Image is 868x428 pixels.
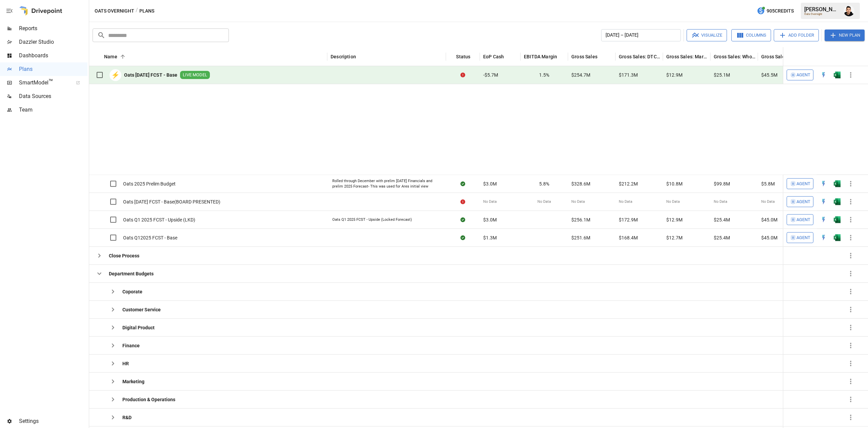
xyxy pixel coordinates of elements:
img: excel-icon.76473adf.svg [834,180,841,187]
img: quick-edit-flash.b8aec18c.svg [820,216,827,223]
button: Francisco Sanchez [840,1,859,20]
img: excel-icon.76473adf.svg [834,72,841,78]
div: Gross Sales: Retail [761,54,803,59]
span: $5.8M [761,180,775,187]
b: Customer Service [122,306,161,313]
button: Visualize [687,29,727,41]
span: -$5.7M [483,72,498,78]
span: Team [19,106,87,114]
b: Production & Operations [122,396,175,403]
div: EoP Cash [483,54,504,59]
b: Close Process [109,252,139,259]
div: Open in Excel [834,180,841,187]
div: Name [104,54,117,59]
div: Gross Sales: Wholesale [714,54,755,59]
div: Status [456,54,470,59]
span: Reports [19,24,87,33]
div: Oats Overnight [804,13,840,16]
span: $212.2M [619,180,638,187]
div: Open in Quick Edit [820,72,827,78]
div: Open in Excel [834,72,841,78]
div: Gross Sales: Marketplace [666,54,708,59]
span: Oats Q12025 FCST - Base [123,234,177,241]
span: Settings [19,417,87,425]
div: ⚡ [110,69,121,81]
div: Gross Sales [571,54,597,59]
span: Oats Q1 2025 FCST - Upside (LKD) [123,216,195,223]
span: Agent [796,234,810,241]
div: Error during sync. [460,72,465,78]
img: Francisco Sanchez [844,5,854,16]
button: Oats Overnight [95,7,134,15]
span: $254.7M [571,72,590,78]
div: Oats Q1 2025 FCST - Upside (Locked Forecast) [332,217,412,222]
button: Add Folder [774,29,819,41]
span: $328.6M [571,180,590,187]
button: [DATE] – [DATE] [601,29,681,41]
span: 1.5% [539,72,549,78]
b: Digital Product [122,324,155,331]
b: HR [122,360,129,367]
img: excel-icon.76473adf.svg [834,198,841,205]
span: $3.0M [483,180,497,187]
span: Agent [796,180,810,188]
span: $12.9M [666,72,683,78]
span: $10.8M [666,180,683,187]
span: ™ [48,78,53,86]
b: Finance [122,342,140,349]
span: $25.1M [714,72,730,78]
img: quick-edit-flash.b8aec18c.svg [820,198,827,205]
div: Gross Sales: DTC Online [619,54,660,59]
div: Error during sync. [460,198,465,205]
b: Marketing [122,378,144,385]
span: $45.0M [761,234,777,241]
div: Sync complete [460,234,465,241]
div: Open in Quick Edit [820,216,827,223]
span: LIVE MODEL [180,72,210,78]
span: $99.8M [714,180,730,187]
b: Oats [DATE] FCST - Base [124,72,177,78]
span: No Data [714,199,727,205]
div: EBITDA Margin [524,54,557,59]
span: Data Sources [19,92,87,100]
span: SmartModel [19,79,68,87]
div: Open in Excel [834,198,841,205]
span: $45.5M [761,72,777,78]
span: Dazzler Studio [19,38,87,46]
span: $25.4M [714,234,730,241]
span: Agent [796,71,810,79]
span: No Data [483,199,497,205]
span: $256.1M [571,216,590,223]
button: Agent [787,196,813,207]
div: Open in Quick Edit [820,234,827,241]
img: excel-icon.76473adf.svg [834,216,841,223]
div: [PERSON_NAME] [804,6,840,13]
span: $168.4M [619,234,638,241]
span: $12.9M [666,216,683,223]
span: No Data [666,199,680,205]
button: Sort [118,52,127,61]
span: No Data [537,199,551,205]
span: $25.4M [714,216,730,223]
button: Agent [787,178,813,189]
div: Description [331,54,356,59]
span: No Data [619,199,632,205]
div: Sync complete [460,216,465,223]
span: Plans [19,65,87,73]
span: 905 Credits [767,7,794,15]
div: Rolled through December with prelim [DATE] Financials and prelim 2025 Forecast- This was used for... [332,178,441,189]
span: Oats [DATE] FCST - Base(BOARD PRESENTED) [123,198,220,205]
span: $12.7M [666,234,683,241]
span: 5.8% [539,180,549,187]
img: excel-icon.76473adf.svg [834,234,841,241]
button: Agent [787,214,813,225]
img: quick-edit-flash.b8aec18c.svg [820,234,827,241]
span: Agent [796,216,810,223]
span: $171.3M [619,72,638,78]
button: Agent [787,232,813,243]
button: 905Credits [754,5,796,17]
button: Agent [787,70,813,80]
span: $1.3M [483,234,497,241]
img: quick-edit-flash.b8aec18c.svg [820,72,827,78]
